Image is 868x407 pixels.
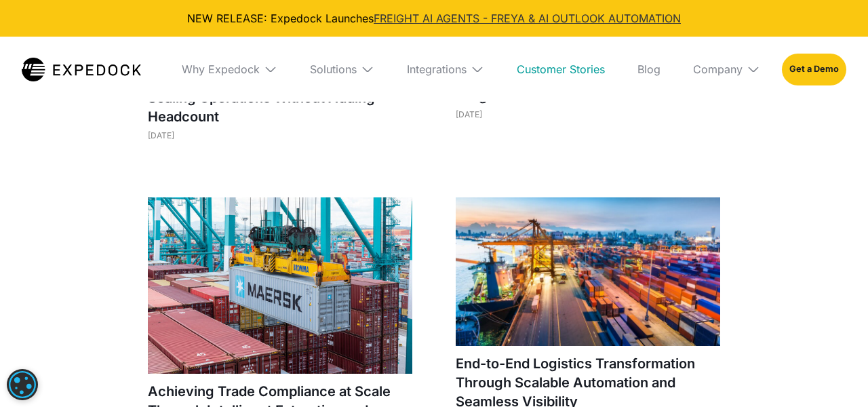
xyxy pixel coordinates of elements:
[407,62,467,76] div: Integrations
[182,62,260,76] div: Why Expedock
[782,54,846,85] a: Get a Demo
[374,12,681,25] a: FREIGHT AI AGENTS - FREYA & AI OUTLOOK AUTOMATION
[171,37,288,102] div: Why Expedock
[310,62,357,76] div: Solutions
[682,37,771,102] div: Company
[148,130,412,140] div: [DATE]
[636,260,868,407] iframe: Chat Widget
[627,37,671,102] a: Blog
[636,260,868,407] div: Widget de chat
[299,37,385,102] div: Solutions
[456,109,720,119] div: [DATE]
[506,37,616,102] a: Customer Stories
[396,37,495,102] div: Integrations
[11,11,857,26] div: NEW RELEASE: Expedock Launches
[693,62,743,76] div: Company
